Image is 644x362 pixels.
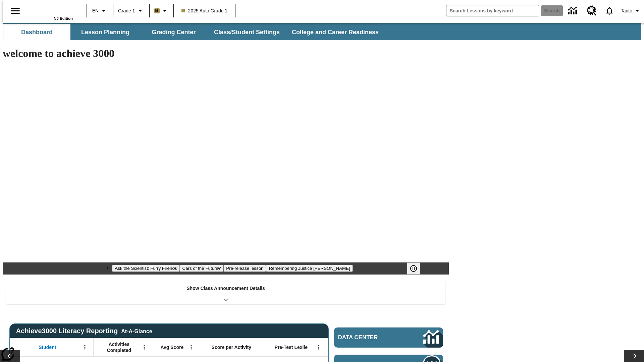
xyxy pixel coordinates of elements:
[212,344,252,350] span: Score per Activity
[446,5,539,16] input: search field
[3,23,641,40] div: SubNavbar
[92,7,99,14] span: EN
[621,7,632,14] span: Tauto
[112,265,179,272] button: Slide 1 Ask the Scientist: Furry Friends
[80,342,90,352] button: Open Menu
[54,16,73,20] span: NJ Edition
[152,5,171,17] button: Boost Class color is light brown. Change class color
[3,47,449,60] h1: welcome to achieve 3000
[334,327,443,348] a: Data Center
[223,265,266,272] button: Slide 3 Pre-release lesson
[601,2,618,19] a: Notifications
[121,327,152,335] div: At-A-Glance
[3,24,70,40] button: Dashboard
[407,262,420,275] button: Pause
[624,350,644,362] button: Lesson carousel, Next
[139,342,149,352] button: Open Menu
[564,2,583,20] a: Data Center
[29,3,73,16] a: Home
[186,285,265,292] p: Show Class Announcement Details
[140,24,207,40] button: Grading Center
[29,2,73,20] div: Home
[72,24,139,40] button: Lesson Planning
[160,344,183,350] span: Avg Score
[89,5,111,17] button: Language: EN, Select a language
[3,24,385,40] div: SubNavbar
[5,1,25,21] button: Open side menu
[286,24,384,40] button: College and Career Readiness
[39,344,56,350] span: Student
[181,7,228,14] span: 2025 Auto Grade 1
[155,6,159,15] span: B
[97,341,141,353] span: Activities Completed
[275,344,308,350] span: Pre-Test Lexile
[583,2,601,20] a: Resource Center, Will open in new tab
[186,342,196,352] button: Open Menu
[209,24,285,40] button: Class/Student Settings
[266,265,353,272] button: Slide 4 Remembering Justice O'Connor
[407,262,427,275] div: Pause
[6,281,445,304] div: Show Class Announcement Details
[115,5,147,17] button: Grade: Grade 1, Select a grade
[118,7,135,14] span: Grade 1
[314,342,324,352] button: Open Menu
[338,334,401,341] span: Data Center
[16,327,152,335] span: Achieve3000 Literacy Reporting
[618,5,644,17] button: Profile/Settings
[180,265,224,272] button: Slide 2 Cars of the Future?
